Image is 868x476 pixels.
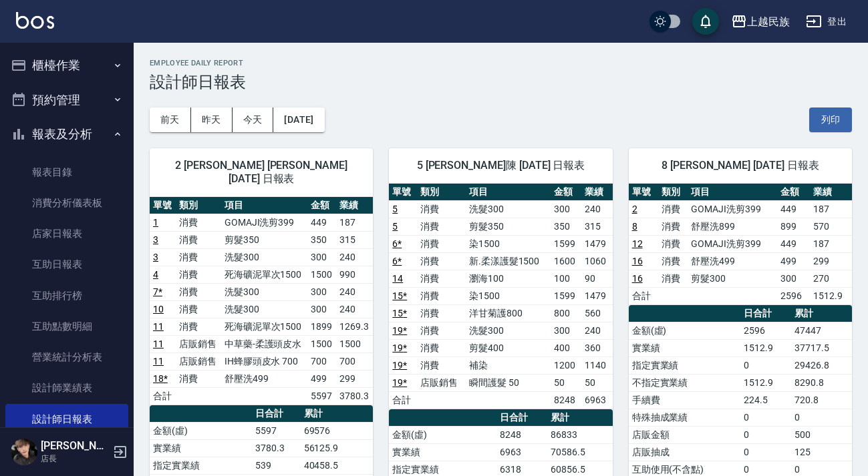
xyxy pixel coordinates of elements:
[688,200,777,218] td: GOMAJI洗剪399
[417,287,466,304] td: 消費
[658,200,688,218] td: 消費
[581,235,612,252] td: 1479
[252,457,301,474] td: 539
[688,252,777,270] td: 舒壓洗499
[496,426,547,443] td: 8248
[466,218,551,235] td: 剪髮350
[307,352,336,370] td: 700
[307,248,336,266] td: 300
[221,214,307,231] td: GOMAJI洗剪399
[692,8,719,35] button: save
[581,252,612,270] td: 1060
[466,356,551,374] td: 補染
[791,426,852,443] td: 500
[5,83,128,117] button: 預約管理
[740,322,791,339] td: 2596
[221,352,307,370] td: IH蜂膠頭皮水 700
[221,248,307,266] td: 洗髮300
[150,107,191,132] button: 前天
[176,283,221,300] td: 消費
[551,339,581,356] td: 400
[645,159,836,172] span: 8 [PERSON_NAME] [DATE] 日報表
[153,304,164,314] a: 10
[581,356,612,374] td: 1140
[221,335,307,352] td: 中草藥-柔護頭皮水
[740,443,791,461] td: 0
[810,287,852,304] td: 1512.9
[176,197,221,214] th: 類別
[153,252,158,262] a: 3
[466,252,551,270] td: 新.柔漾護髮1500
[150,197,373,405] table: a dense table
[466,322,551,339] td: 洗髮300
[791,339,852,356] td: 37717.5
[466,270,551,287] td: 瀏海100
[581,287,612,304] td: 1479
[389,426,496,443] td: 金額(虛)
[581,270,612,287] td: 90
[5,117,128,152] button: 報表及分析
[547,443,613,461] td: 70586.5
[221,300,307,318] td: 洗髮300
[791,374,852,391] td: 8290.8
[791,305,852,322] th: 累計
[5,311,128,342] a: 互助點數明細
[153,321,164,332] a: 11
[632,221,637,232] a: 8
[810,218,852,235] td: 570
[150,73,852,91] h3: 設計師日報表
[417,322,466,339] td: 消費
[551,391,581,409] td: 8248
[252,422,301,439] td: 5597
[5,280,128,311] a: 互助排行榜
[777,235,810,252] td: 449
[466,200,551,218] td: 洗髮300
[150,197,176,214] th: 單號
[658,218,688,235] td: 消費
[301,405,374,423] th: 累計
[166,159,357,186] span: 2 [PERSON_NAME] [PERSON_NAME] [DATE] 日報表
[551,356,581,374] td: 1200
[629,322,740,339] td: 金額(虛)
[307,214,336,231] td: 449
[629,356,740,374] td: 指定實業績
[417,374,466,391] td: 店販銷售
[336,197,373,214] th: 業績
[221,370,307,387] td: 舒壓洗499
[336,318,373,335] td: 1269.3
[176,318,221,335] td: 消費
[777,252,810,270] td: 499
[791,356,852,374] td: 29426.8
[810,270,852,287] td: 270
[307,266,336,283] td: 1500
[629,426,740,443] td: 店販金額
[810,235,852,252] td: 187
[551,287,581,304] td: 1599
[233,107,274,132] button: 今天
[153,234,158,245] a: 3
[791,391,852,409] td: 720.8
[777,184,810,201] th: 金額
[336,335,373,352] td: 1500
[41,439,109,453] h5: [PERSON_NAME]
[551,200,581,218] td: 300
[221,266,307,283] td: 死海礦泥單次1500
[551,184,581,201] th: 金額
[150,59,852,67] h2: Employee Daily Report
[336,387,373,405] td: 3780.3
[632,238,643,249] a: 12
[392,221,398,232] a: 5
[551,270,581,287] td: 100
[466,287,551,304] td: 染1500
[191,107,233,132] button: 昨天
[629,443,740,461] td: 店販抽成
[392,273,403,284] a: 14
[301,457,374,474] td: 40458.5
[5,48,128,83] button: 櫃檯作業
[688,184,777,201] th: 項目
[581,322,612,339] td: 240
[16,12,54,29] img: Logo
[791,409,852,426] td: 0
[777,287,810,304] td: 2596
[273,107,324,132] button: [DATE]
